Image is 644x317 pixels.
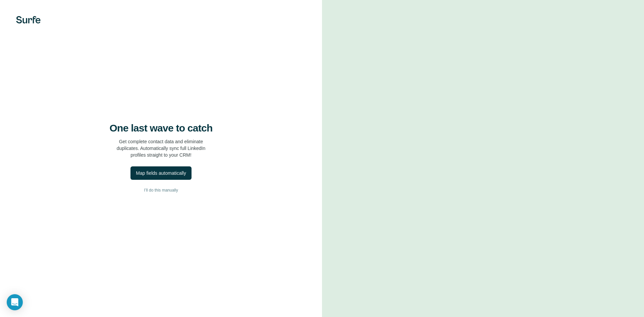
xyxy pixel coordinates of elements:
[130,166,191,180] button: Map fields automatically
[7,294,23,310] div: Open Intercom Messenger
[16,16,41,23] img: Surfe's logo
[136,170,186,176] div: Map fields automatically
[144,187,178,193] span: I’ll do this manually
[117,138,206,158] p: Get complete contact data and eliminate duplicates. Automatically sync full LinkedIn profiles str...
[110,122,213,134] h4: One last wave to catch
[13,185,309,195] button: I’ll do this manually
